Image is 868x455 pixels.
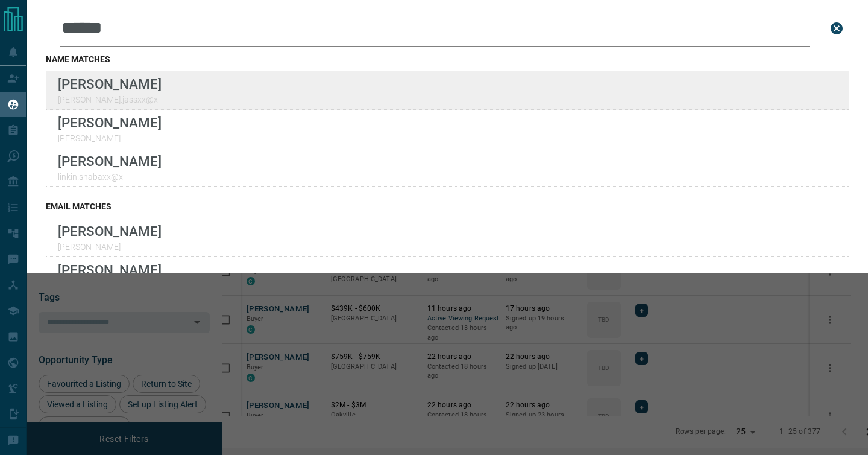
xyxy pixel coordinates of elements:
p: [PERSON_NAME] [58,223,162,239]
h3: email matches [46,202,849,211]
button: close search bar [825,16,849,40]
p: [PERSON_NAME] [58,153,162,169]
p: [PERSON_NAME] [58,262,162,278]
p: [PERSON_NAME] [58,242,162,252]
p: [PERSON_NAME] [58,76,162,92]
p: [PERSON_NAME] [58,115,162,130]
p: [PERSON_NAME] [58,133,162,143]
p: linkin.shabaxx@x [58,172,162,182]
h3: name matches [46,54,849,64]
p: [PERSON_NAME].jassxx@x [58,95,162,104]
